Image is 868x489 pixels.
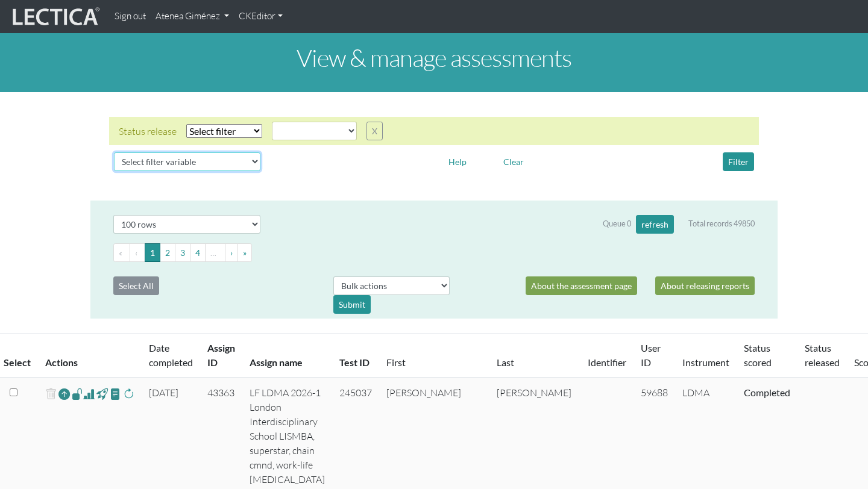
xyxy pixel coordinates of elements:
[723,152,754,171] button: Filter
[175,243,190,262] button: Go to page 3
[72,387,83,400] span: view
[83,387,95,401] span: Analyst score
[744,342,772,368] a: Status scored
[242,334,332,378] th: Assign name
[190,243,206,262] button: Go to page 4
[237,243,252,262] button: Go to last page
[234,5,288,28] a: CKEditor
[110,5,151,28] a: Sign out
[113,243,755,262] ul: Pagination
[110,387,121,400] span: view
[386,357,406,368] a: First
[497,357,514,368] a: Last
[682,357,729,368] a: Instrument
[333,295,371,314] div: Submit
[160,243,175,262] button: Go to page 2
[149,342,193,368] a: Date completed
[603,215,755,234] div: Queue 0 Total records 49850
[443,152,472,171] button: Help
[45,385,57,403] span: delete
[366,122,383,140] button: X
[225,243,238,262] button: Go to next page
[588,357,626,368] a: Identifier
[145,243,160,262] button: Go to page 1
[200,334,242,378] th: Assign ID
[113,276,159,295] button: Select All
[38,334,142,378] th: Actions
[655,276,755,295] a: About releasing reports
[58,385,70,403] a: Reopen
[151,5,234,28] a: Atenea Giménez
[636,215,674,234] button: refresh
[443,155,472,166] a: Help
[526,276,637,295] a: About the assessment page
[498,152,529,171] button: Clear
[641,342,661,368] a: User ID
[96,387,108,400] span: view
[332,334,379,378] th: Test ID
[119,124,177,139] div: Status release
[10,5,100,28] img: lecticalive
[123,387,134,401] span: rescore
[744,387,790,398] a: Completed = assessment has been completed; CS scored = assessment has been CLAS scored; LS scored...
[805,342,840,368] a: Status released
